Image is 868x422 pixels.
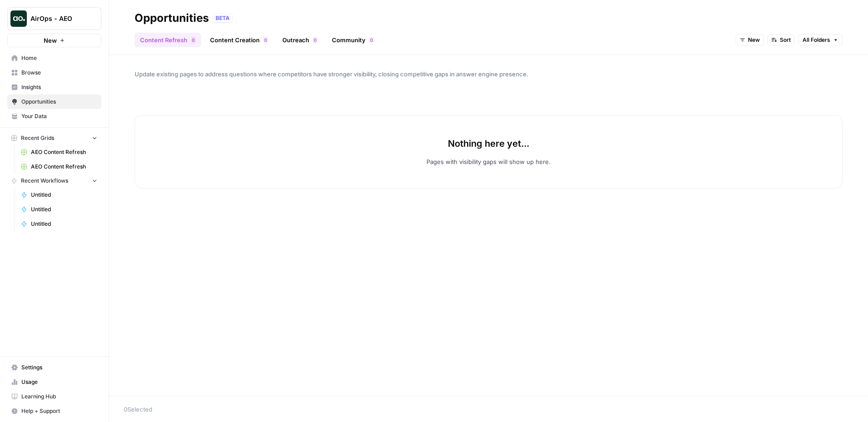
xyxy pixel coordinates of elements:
a: Untitled [17,202,101,217]
img: AirOps - AEO Logo [10,10,27,27]
button: Sort [768,34,795,46]
a: Community0 [326,33,379,47]
div: 0 [313,36,317,44]
button: Recent Grids [7,131,101,145]
span: Usage [21,378,97,386]
span: All Folders [803,36,830,44]
button: Recent Workflows [7,174,101,188]
a: Usage [7,375,101,389]
button: All Folders [798,34,843,46]
span: New [748,36,760,44]
span: AEO Content Refresh [31,148,97,156]
span: Home [21,54,97,62]
a: Untitled [17,217,101,231]
span: Browse [21,69,97,77]
a: Content Creation0 [205,33,273,47]
div: Opportunities [135,11,209,25]
a: Settings [7,360,101,375]
span: AirOps - AEO [30,14,85,23]
a: Your Data [7,109,101,124]
button: Workspace: AirOps - AEO [7,7,101,30]
span: Recent Grids [21,134,54,142]
a: Outreach0 [277,33,323,47]
span: AEO Content Refresh [31,163,97,171]
span: 0 [314,36,316,44]
div: 0 [369,36,374,44]
span: Untitled [31,191,97,199]
a: Content Refresh0 [135,33,201,47]
span: Recent Workflows [21,177,68,185]
a: Opportunities [7,94,101,109]
span: Sort [780,36,791,44]
span: Untitled [31,220,97,228]
a: AEO Content Refresh [17,159,101,174]
span: Opportunities [21,98,97,106]
div: 0 [191,36,196,44]
a: Untitled [17,188,101,202]
span: Settings [21,363,97,372]
span: 0 [192,36,195,44]
span: Learning Hub [21,392,97,401]
button: New [736,34,764,46]
span: Update existing pages to address questions where competitors have stronger visibility, closing co... [135,70,843,79]
p: Pages with visibility gaps will show up here. [426,157,551,166]
div: 0 Selected [124,405,853,414]
a: AEO Content Refresh [17,145,101,159]
div: BETA [212,14,233,23]
div: 0 [263,36,268,44]
button: New [7,34,101,47]
span: Insights [21,83,97,91]
span: New [44,36,57,45]
a: Home [7,51,101,65]
a: Browse [7,65,101,80]
span: Untitled [31,205,97,213]
span: 0 [264,36,267,44]
p: Nothing here yet... [448,137,529,150]
span: 0 [370,36,373,44]
button: Help + Support [7,404,101,418]
span: Help + Support [21,407,97,415]
a: Insights [7,80,101,94]
span: Your Data [21,112,97,120]
a: Learning Hub [7,389,101,404]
